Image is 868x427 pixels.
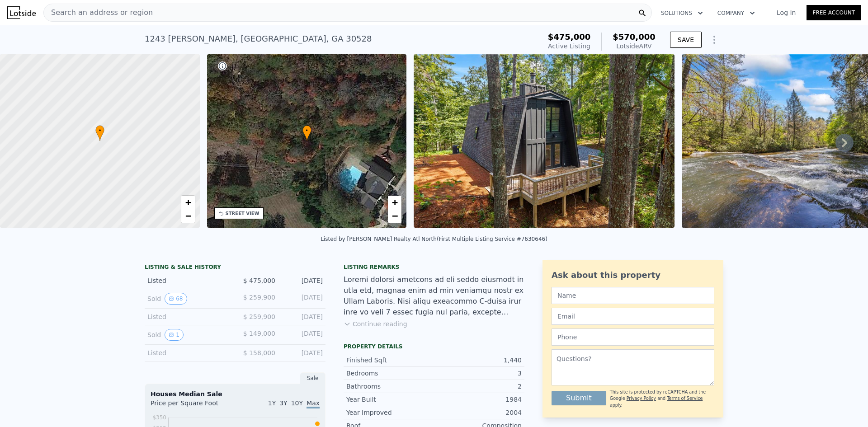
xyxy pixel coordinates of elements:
div: Sold [147,293,228,305]
span: 10Y [291,399,303,407]
div: Loremi dolorsi ametcons ad eli seddo eiusmodt in utla etd, magnaa enim ad min veniamqu nostr ex U... [344,274,524,318]
div: 1984 [434,395,522,404]
div: [DATE] [283,329,323,341]
div: Listed [147,276,228,285]
button: Show Options [705,31,723,49]
div: Sale [300,372,325,384]
span: $ 259,900 [243,313,275,320]
a: Terms of Service [667,396,703,401]
div: Year Improved [346,408,434,417]
a: Log In [766,8,807,17]
div: • [302,125,311,141]
div: Property details [344,343,524,350]
span: − [185,210,191,221]
input: Email [552,308,714,325]
tspan: $350 [152,414,166,421]
span: $570,000 [613,32,656,42]
div: 2004 [434,408,522,417]
button: View historical data [165,293,187,305]
div: [DATE] [283,293,323,305]
span: • [95,127,104,135]
div: Bedrooms [346,369,434,378]
span: Max [307,399,320,408]
div: • [95,125,104,141]
span: • [302,127,311,135]
span: $ 259,900 [243,294,275,301]
div: 1,440 [434,356,522,365]
span: − [392,210,398,221]
div: Listed [147,348,228,357]
button: Company [710,5,762,21]
div: 3 [434,369,522,378]
div: [DATE] [283,276,323,285]
div: Bathrooms [346,382,434,391]
div: Price per Square Foot [151,399,235,413]
div: Year Built [346,395,434,404]
input: Phone [552,328,714,346]
div: 1243 [PERSON_NAME] , [GEOGRAPHIC_DATA] , GA 30528 [145,33,372,45]
span: Active Listing [548,42,590,50]
div: This site is protected by reCAPTCHA and the Google and apply. [610,389,714,408]
span: 1Y [268,399,276,407]
img: Sale: 167429809 Parcel: 21045238 [414,54,675,228]
div: LISTING & SALE HISTORY [145,263,325,272]
span: + [392,197,398,208]
span: Search an address or region [44,7,153,18]
div: Sold [147,329,228,341]
img: Lotside [7,6,36,19]
a: Privacy Policy [627,396,656,401]
div: Lotside ARV [613,42,656,51]
div: [DATE] [283,312,323,321]
span: 3Y [279,399,287,407]
span: + [185,197,191,208]
div: 2 [434,382,522,391]
div: Ask about this property [552,269,714,282]
span: $ 475,000 [243,277,275,284]
div: Houses Median Sale [151,389,320,399]
a: Zoom out [388,209,401,223]
a: Zoom in [388,196,401,209]
div: STREET VIEW [226,210,259,217]
div: Listed [147,312,228,321]
button: Submit [552,391,606,405]
button: View historical data [165,329,184,341]
button: Solutions [654,5,710,21]
a: Zoom in [181,196,195,209]
a: Zoom out [181,209,195,223]
input: Name [552,287,714,304]
div: Finished Sqft [346,356,434,365]
div: [DATE] [283,348,323,357]
div: Listing remarks [344,263,524,271]
span: $ 158,000 [243,349,275,357]
div: Listed by [PERSON_NAME] Realty Atl North (First Multiple Listing Service #7630646) [321,236,547,242]
span: $ 149,000 [243,330,275,337]
button: SAVE [670,32,702,48]
a: Free Account [807,5,861,20]
span: $475,000 [548,32,591,42]
button: Continue reading [344,319,407,328]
